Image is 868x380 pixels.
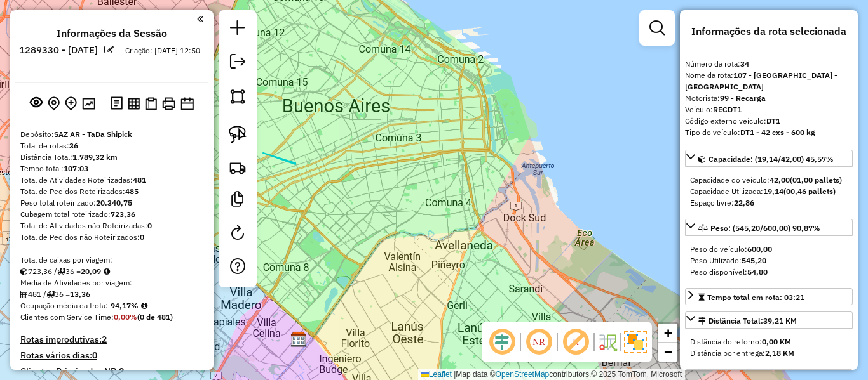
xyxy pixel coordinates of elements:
strong: 0 [119,365,124,377]
div: Tempo total: [20,163,203,174]
div: Cubagem total roteirizado: [20,209,203,220]
strong: 34 [740,59,749,69]
strong: (0 de 481) [137,312,173,322]
div: Veículo: [685,104,853,115]
strong: 54,80 [747,267,768,277]
strong: 36 [69,141,78,150]
img: Selecionar atividades - laço [229,126,247,143]
h4: Clientes Priorizados NR: [20,366,203,377]
strong: 20.340,75 [96,198,132,207]
strong: SAZ AR - TaDa Shipick [54,129,132,139]
img: Selecionar atividades - polígono [229,88,247,105]
a: Zoom in [658,324,677,343]
div: Nome da rota: [685,70,853,93]
strong: 22,86 [734,198,754,207]
strong: DT1 - 42 cxs - 600 kg [740,128,815,137]
div: Total de Atividades não Roteirizadas: [20,220,203,232]
strong: (00,46 pallets) [783,187,836,196]
div: Código externo veículo: [685,115,853,127]
strong: 485 [125,187,139,196]
strong: 2 [102,334,107,345]
div: 723,36 / 36 = [20,266,203,277]
button: Centralizar mapa no depósito ou ponto de apoio [45,94,62,114]
strong: 13,36 [70,289,90,299]
div: Distância por entrega: [690,348,848,359]
div: Capacidade do veículo: [690,174,848,186]
span: Ocultar deslocamento [487,327,517,357]
img: Fluxo de ruas [597,332,618,352]
a: Distância Total:39,21 KM [685,311,853,329]
strong: 481 [133,175,146,185]
span: + [664,325,672,341]
div: Motorista: [685,93,853,104]
a: Clique aqui para minimizar o painel [197,11,203,26]
strong: 99 - Recarga [720,93,766,103]
strong: 0 [147,221,152,230]
a: Peso: (545,20/600,00) 90,87% [685,219,853,236]
div: Map data © contributors,© 2025 TomTom, Microsoft [418,369,685,380]
em: Alterar nome da sessão [104,45,114,55]
strong: 545,20 [742,256,766,265]
strong: 723,36 [111,209,135,219]
strong: 0,00% [114,312,137,322]
a: Capacidade: (19,14/42,00) 45,57% [685,150,853,167]
div: Criação: [DATE] 12:50 [120,45,205,56]
div: Espaço livre: [690,197,848,209]
button: Logs desbloquear sessão [108,94,125,114]
span: Ocupação média da frota: [20,301,108,310]
div: Capacidade Utilizada: [690,186,848,197]
div: Distância do retorno: [690,336,848,348]
strong: 2,18 KM [765,348,794,358]
img: SAZ AR - TaDa Shipick [290,331,307,348]
strong: RECDT1 [713,105,742,114]
strong: 94,17% [111,301,139,310]
a: OpenStreetMap [496,370,550,379]
div: Total de Atividades Roteirizadas: [20,174,203,186]
div: Total de Pedidos Roteirizados: [20,186,203,197]
a: Nova sessão e pesquisa [225,15,250,44]
a: Leaflet [421,370,452,379]
button: Otimizar todas as rotas [79,95,98,112]
div: Tipo do veículo: [685,127,853,138]
div: Total de caixas por viagem: [20,254,203,266]
a: Criar rota [224,154,252,181]
i: Cubagem total roteirizado [20,268,28,275]
a: Exibir filtros [644,15,670,41]
a: Zoom out [658,343,677,362]
div: Distância Total: [698,315,797,327]
div: Total de Pedidos não Roteirizados: [20,232,203,243]
strong: 107:03 [64,164,88,173]
button: Imprimir Rotas [159,95,178,113]
strong: 0,00 KM [762,337,791,346]
span: Capacidade: (19,14/42,00) 45,57% [709,154,834,164]
button: Visualizar Romaneio [142,95,159,113]
div: Peso disponível: [690,266,848,278]
div: Média de Atividades por viagem: [20,277,203,289]
h6: 1289330 - [DATE] [19,44,98,56]
span: Clientes com Service Time: [20,312,114,322]
span: − [664,344,672,360]
span: 39,21 KM [763,316,797,325]
h4: Rotas vários dias: [20,350,203,361]
strong: DT1 [766,116,780,126]
div: Distância Total:39,21 KM [685,331,853,364]
div: Total de rotas: [20,140,203,152]
span: Exibir rótulo [560,327,591,357]
i: Total de rotas [46,291,55,298]
h4: Informações da rota selecionada [685,25,853,37]
i: Total de rotas [57,268,65,275]
strong: 42,00 [770,175,790,185]
button: Visualizar relatório de Roteirização [125,95,142,112]
strong: 0 [140,232,144,242]
span: Peso: (545,20/600,00) 90,87% [710,223,820,233]
strong: 19,14 [763,187,783,196]
strong: (01,00 pallets) [790,175,842,185]
span: Peso do veículo: [690,244,772,254]
i: Meta Caixas/viagem: 1,00 Diferença: 19,09 [104,268,110,275]
div: Capacidade: (19,14/42,00) 45,57% [685,169,853,214]
img: Criar rota [229,159,247,176]
button: Disponibilidade de veículos [178,95,196,113]
span: Tempo total em rota: 03:21 [707,292,804,302]
em: Média calculada utilizando a maior ocupação (%Peso ou %Cubagem) de cada rota da sessão. Rotas cro... [141,302,147,310]
h4: Informações da Sessão [57,27,167,39]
